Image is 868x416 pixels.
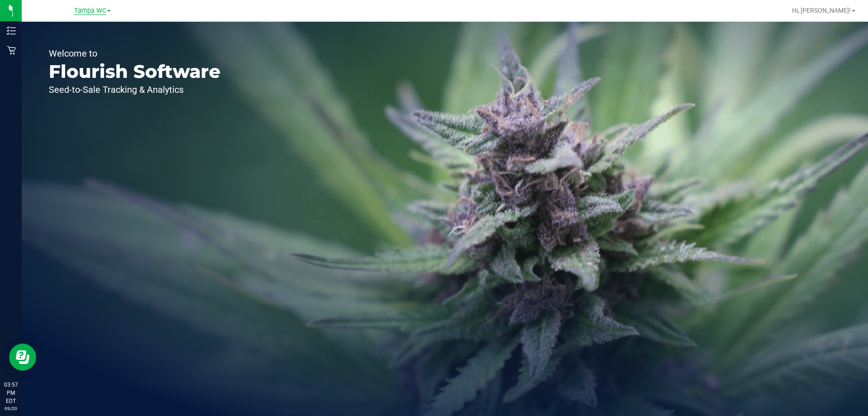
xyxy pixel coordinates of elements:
p: 03:57 PM EDT [4,381,18,405]
p: Flourish Software [49,62,221,81]
span: Hi, [PERSON_NAME]! [792,7,851,14]
p: Seed-to-Sale Tracking & Analytics [49,85,221,94]
p: 09/20 [4,405,18,412]
iframe: Resource center [9,344,36,371]
inline-svg: Inventory [7,26,16,35]
inline-svg: Retail [7,46,16,55]
p: Welcome to [49,49,221,58]
span: Tampa WC [74,7,106,15]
